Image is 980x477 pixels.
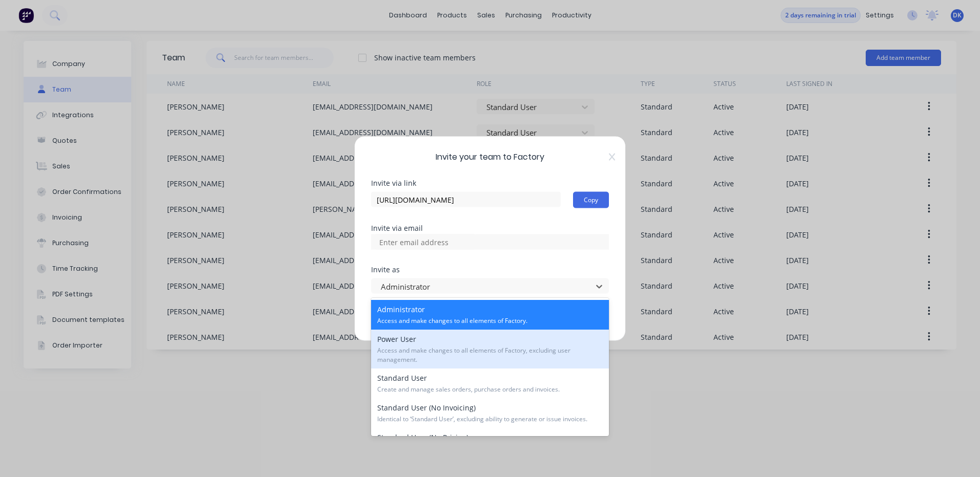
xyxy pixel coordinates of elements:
span: Access and make changes to all elements of Factory. [377,316,603,326]
span: Invite your team to Factory [371,151,609,163]
input: Enter email address [374,234,476,250]
span: Create and manage sales orders, purchase orders and invoices. [377,385,603,394]
div: Power User [371,330,609,368]
div: Invite as [371,266,609,273]
button: Copy [573,192,609,208]
div: Standard User (No Pricing) [371,428,609,467]
div: Standard User (No Invoicing) [371,398,609,428]
span: Identical to ‘Standard User’, excluding ability to generate or issue invoices. [377,415,603,424]
div: Administrator [371,300,609,330]
div: Invite via email [371,225,609,232]
div: Invite via link [371,180,609,187]
span: Access and make changes to all elements of Factory, excluding user management. [377,346,603,364]
div: Standard User [371,368,609,398]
